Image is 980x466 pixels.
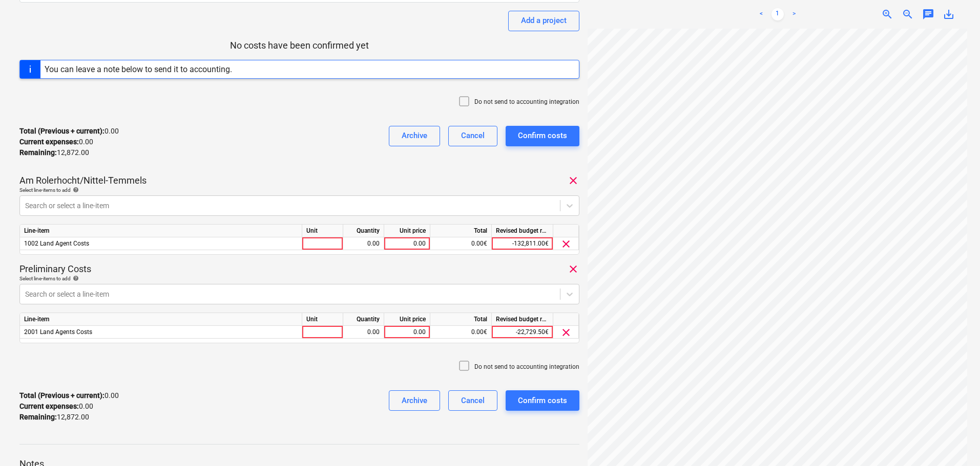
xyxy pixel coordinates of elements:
[19,402,79,410] strong: Current expenses :
[384,313,430,326] div: Unit price
[347,326,380,339] div: 0.00
[389,390,440,411] button: Archive
[402,394,427,407] div: Archive
[19,391,105,400] strong: Total (Previous + current) :
[19,174,147,187] p: Am Rolerhocht/Nittel-Temmels
[19,187,579,193] div: Select line-items to add
[943,8,955,20] span: save_alt
[430,225,492,237] div: Total
[343,313,384,326] div: Quantity
[19,413,57,421] strong: Remaining :
[347,237,380,250] div: 0.00
[430,237,492,250] div: 0.00€
[71,187,79,193] span: help
[19,137,93,147] p: 0.00
[19,390,119,401] p: 0.00
[19,401,93,412] p: 0.00
[19,147,89,158] p: 12,872.00
[19,127,105,135] strong: Total (Previous + current) :
[881,8,893,20] span: zoom_in
[19,412,89,423] p: 12,872.00
[492,237,553,250] div: -132,811.00€
[922,8,934,20] span: chat
[567,263,579,275] span: clear
[772,8,784,20] a: Page 1 is your current page
[474,98,579,106] p: Do not send to accounting integration
[19,263,91,275] p: Preliminary Costs
[430,313,492,326] div: Total
[521,14,567,27] div: Add a project
[389,126,440,146] button: Archive
[388,237,426,250] div: 0.00
[518,394,567,407] div: Confirm costs
[302,225,343,237] div: Unit
[45,64,232,74] div: You can leave a note below to send it to accounting.
[19,275,579,282] div: Select line-items to add
[388,326,426,339] div: 0.00
[461,394,485,407] div: Cancel
[384,225,430,237] div: Unit price
[508,11,579,31] button: Add a project
[24,328,92,336] span: 2001 Land Agents Costs
[474,363,579,371] p: Do not send to accounting integration
[788,8,800,20] a: Next page
[492,313,553,326] div: Revised budget remaining
[506,390,579,411] button: Confirm costs
[71,275,79,281] span: help
[506,126,579,146] button: Confirm costs
[902,8,914,20] span: zoom_out
[560,326,572,339] span: clear
[20,225,302,237] div: Line-item
[492,225,553,237] div: Revised budget remaining
[19,138,79,146] strong: Current expenses :
[492,326,553,339] div: -22,729.50€
[448,126,497,146] button: Cancel
[518,129,567,142] div: Confirm costs
[20,313,302,326] div: Line-item
[19,39,579,52] p: No costs have been confirmed yet
[19,126,119,137] p: 0.00
[343,225,384,237] div: Quantity
[402,129,427,142] div: Archive
[448,390,497,411] button: Cancel
[755,8,767,20] a: Previous page
[461,129,485,142] div: Cancel
[430,326,492,339] div: 0.00€
[560,238,572,250] span: clear
[24,240,89,247] span: 1002 Land Agent Costs
[302,313,343,326] div: Unit
[19,148,57,157] strong: Remaining :
[567,174,579,187] span: clear
[929,417,980,466] iframe: Chat Widget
